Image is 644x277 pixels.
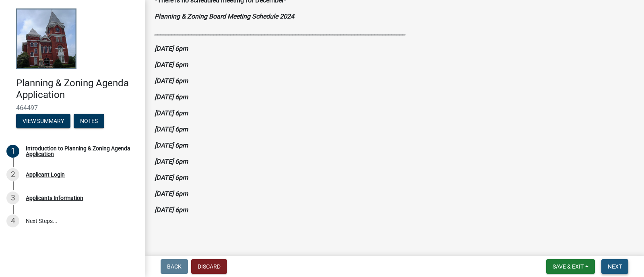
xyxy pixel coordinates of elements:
button: Back [161,259,188,274]
strong: [DATE] 6pm [155,45,188,52]
strong: Planning & Zoning Board Meeting Schedule 2024 [155,12,294,20]
div: 1 [6,145,19,158]
button: Save & Exit [546,259,595,274]
div: Applicant Login [26,172,65,177]
button: Next [601,259,628,274]
div: Introduction to Planning & Zoning Agenda Application [26,146,132,157]
div: 2 [6,168,19,181]
div: 3 [6,192,19,204]
strong: [DATE] 6pm [155,77,188,85]
wm-modal-confirm: Summary [16,118,70,125]
span: 464497 [16,104,129,112]
strong: [DATE] 6pm [155,174,188,181]
strong: [DATE] 6pm [155,142,188,149]
div: 4 [6,215,19,227]
wm-modal-confirm: Notes [74,118,104,125]
strong: [DATE] 6pm [155,158,188,165]
h4: Planning & Zoning Agenda Application [16,77,138,101]
strong: _________________________________________________________________________________________ [155,29,405,36]
strong: [DATE] 6pm [155,109,188,117]
img: Talbot County, Georgia [16,8,76,69]
span: Back [167,263,182,270]
strong: [DATE] 6pm [155,93,188,101]
strong: [DATE] 6pm [155,190,188,198]
strong: [DATE] 6pm [155,125,188,133]
button: Discard [191,259,227,274]
strong: [DATE] 6pm [155,206,188,214]
span: Save & Exit [553,263,584,270]
button: View Summary [16,114,70,128]
div: Applicants Information [26,195,83,201]
span: Next [608,263,622,270]
button: Notes [74,114,104,128]
strong: [DATE] 6pm [155,61,188,69]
